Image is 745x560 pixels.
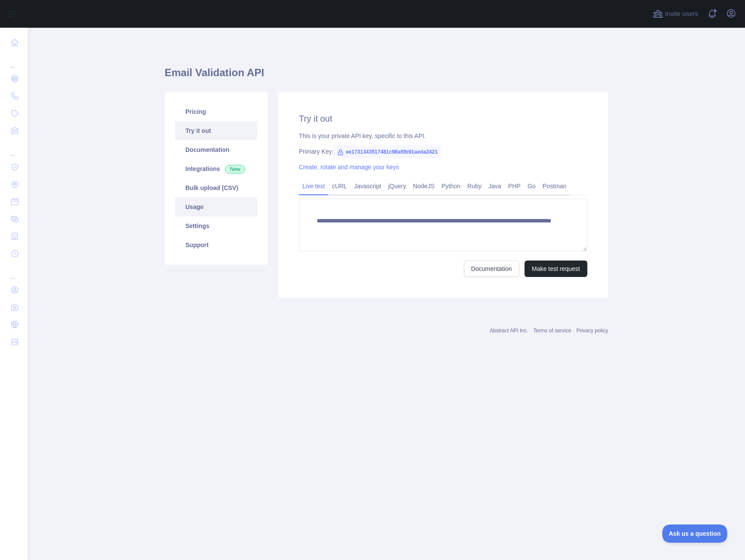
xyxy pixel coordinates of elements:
[464,179,485,193] a: Ruby
[7,140,21,158] div: ...
[7,52,21,69] div: ...
[524,179,539,193] a: Go
[539,179,570,193] a: Postman
[409,179,438,193] a: NodeJS
[175,140,257,159] a: Documentation
[299,164,399,171] a: Create, rotate and manage your keys
[334,145,441,158] span: ee1731343517481c98af0b91aeda2421
[665,9,698,19] span: Invite users
[490,328,528,334] a: Abstract API Inc.
[175,235,257,254] a: Support
[175,197,257,216] a: Usage
[299,132,587,140] div: This is your private API key, specific to this API.
[7,263,21,280] div: ...
[464,261,519,277] a: Documentation
[485,179,505,193] a: Java
[505,179,524,193] a: PHP
[299,179,328,193] a: Live test
[350,179,385,193] a: Javascript
[651,7,700,21] button: Invite users
[175,216,257,235] a: Settings
[662,525,728,543] iframe: Toggle Customer Support
[299,113,587,125] h2: Try it out
[577,328,608,334] a: Privacy policy
[438,179,464,193] a: Python
[175,121,257,140] a: Try it out
[299,147,587,156] div: Primary Key:
[533,328,571,334] a: Terms of service
[175,102,257,121] a: Pricing
[328,179,350,193] a: cURL
[385,179,409,193] a: jQuery
[175,178,257,197] a: Bulk upload (CSV)
[525,261,587,277] button: Make test request
[225,165,245,174] span: New
[175,159,257,178] a: Integrations New
[165,66,608,87] h1: Email Validation API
